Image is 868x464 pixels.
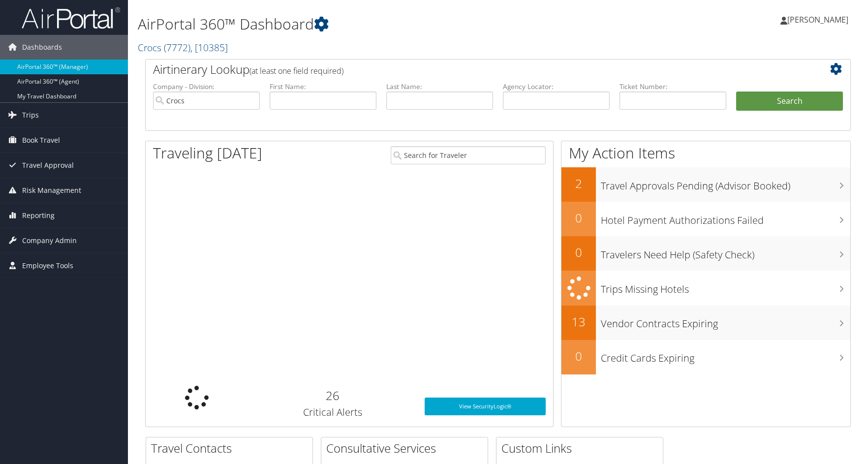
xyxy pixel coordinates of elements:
span: (at least one field required) [249,65,343,76]
label: Company - Division: [153,82,260,92]
h3: Vendor Contracts Expiring [601,312,850,331]
span: ( 7772 ) [164,41,190,54]
a: 0Travelers Need Help (Safety Check) [561,236,850,271]
a: Crocs [138,41,228,54]
label: Agency Locator: [503,82,610,92]
span: Company Admin [22,228,77,253]
span: , [ 10385 ] [190,41,228,54]
label: Ticket Number: [620,82,726,92]
a: [PERSON_NAME] [780,5,858,34]
a: 13Vendor Contracts Expiring [561,306,850,340]
span: Book Travel [22,128,60,153]
label: Last Name: [386,82,493,92]
img: airportal-logo.png [22,6,120,30]
h2: Travel Contacts [151,440,312,457]
h3: Critical Alerts [255,405,410,419]
h2: 26 [255,387,410,404]
h3: Trips Missing Hotels [601,278,850,296]
h1: My Action Items [561,143,850,163]
span: Reporting [22,203,55,228]
h2: 0 [561,210,596,226]
a: View SecurityLogic® [425,398,546,415]
span: [PERSON_NAME] [787,14,848,25]
a: 0Credit Cards Expiring [561,340,850,374]
a: Trips Missing Hotels [561,271,850,306]
h1: Traveling [DATE] [153,143,262,163]
button: Search [736,92,843,111]
h3: Travelers Need Help (Safety Check) [601,243,850,262]
h2: 13 [561,313,596,330]
a: 0Hotel Payment Authorizations Failed [561,202,850,236]
h2: Consultative Services [326,440,488,457]
h2: Custom Links [501,440,663,457]
label: First Name: [270,82,376,92]
span: Risk Management [22,178,81,203]
h2: 0 [561,244,596,261]
span: Dashboards [22,35,62,60]
h3: Travel Approvals Pending (Advisor Booked) [601,174,850,193]
span: Travel Approval [22,153,74,178]
h3: Credit Cards Expiring [601,346,850,365]
span: Trips [22,103,39,127]
h2: 0 [561,348,596,365]
a: 2Travel Approvals Pending (Advisor Booked) [561,167,850,202]
h2: 2 [561,175,596,192]
h1: AirPortal 360™ Dashboard [138,14,618,34]
h3: Hotel Payment Authorizations Failed [601,209,850,227]
input: Search for Traveler [391,146,546,164]
span: Employee Tools [22,253,73,278]
h2: Airtinerary Lookup [153,61,784,78]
